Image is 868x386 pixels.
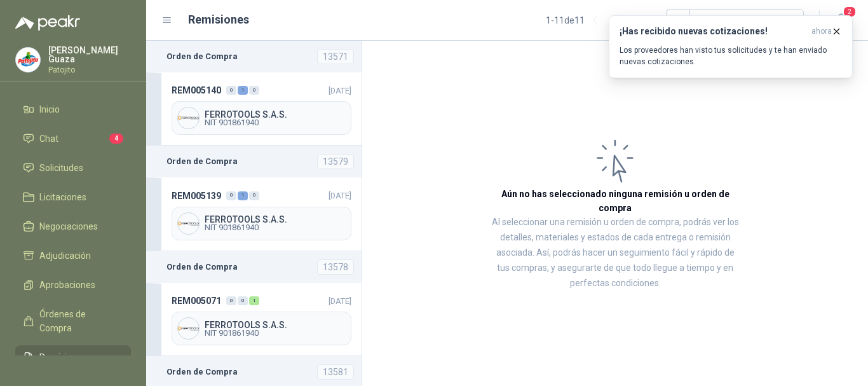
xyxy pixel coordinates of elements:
div: 0 [226,86,236,95]
button: ¡Has recibido nuevas cotizaciones!ahora Los proveedores han visto tus solicitudes y te han enviad... [609,15,853,78]
span: [DATE] [329,296,351,306]
span: Órdenes de Compra [39,307,119,335]
div: 0 [238,296,248,305]
img: Company Logo [16,48,40,72]
div: 0 [249,86,259,95]
b: Orden de Compra [166,261,238,273]
a: Órdenes de Compra [15,302,131,340]
b: Orden de Compra [166,155,238,168]
a: Negociaciones [15,214,131,238]
span: FERROTOOLS S.A.S. [205,110,346,119]
img: Company Logo [178,318,199,339]
span: 4 [109,134,123,144]
span: Solicitudes [39,161,83,175]
p: Los proveedores han visto tus solicitudes y te han enviado nuevas cotizaciones. [620,45,842,67]
span: Inicio [39,102,60,116]
p: Patojito [48,66,131,74]
span: [DATE] [329,86,351,95]
b: Orden de Compra [166,50,238,63]
a: REM005139010[DATE] Company LogoFERROTOOLS S.A.S.NIT 901861940 [146,177,362,251]
a: Chat4 [15,127,131,151]
h3: Aún no has seleccionado ninguna remisión u orden de compra [489,187,741,215]
div: 1 [238,86,248,95]
a: Licitaciones [15,185,131,209]
span: FERROTOOLS S.A.S. [205,321,346,329]
div: 13581 [317,364,354,380]
a: Aprobaciones [15,273,131,297]
div: 13571 [317,49,354,64]
span: REM005071 [172,294,221,308]
span: NIT 901861940 [205,224,346,231]
a: Adjudicación [15,244,131,268]
span: Aprobaciones [39,278,95,292]
div: 1 [238,191,248,200]
span: REM005140 [172,83,221,97]
a: Orden de Compra13571 [146,41,362,72]
span: NIT 901861940 [205,119,346,127]
a: Remisiones [15,345,131,369]
button: 2 [830,9,853,32]
span: Adjudicación [39,249,91,263]
a: Orden de Compra13579 [146,146,362,177]
span: ahora [811,26,832,37]
img: Company Logo [178,213,199,234]
h1: Remisiones [188,11,249,29]
div: 13578 [317,259,354,275]
span: REM005139 [172,189,221,203]
span: NIT 901861940 [205,329,346,337]
a: REM005071001[DATE] Company LogoFERROTOOLS S.A.S.NIT 901861940 [146,283,362,356]
span: Licitaciones [39,190,86,204]
span: FERROTOOLS S.A.S. [205,215,346,224]
div: 13579 [317,154,354,169]
a: Inicio [15,97,131,121]
h3: ¡Has recibido nuevas cotizaciones! [620,26,806,37]
span: Negociaciones [39,219,98,233]
div: 0 [226,191,236,200]
span: Remisiones [39,350,86,364]
span: [DATE] [329,191,351,200]
div: 0 [226,296,236,305]
img: Company Logo [178,107,199,128]
div: 0 [249,191,259,200]
b: Orden de Compra [166,366,238,378]
div: 1 - 11 de 11 [546,10,625,31]
p: [PERSON_NAME] Guaza [48,46,131,64]
a: Orden de Compra13578 [146,251,362,283]
a: Solicitudes [15,156,131,180]
p: Al seleccionar una remisión u orden de compra, podrás ver los detalles, materiales y estados de c... [489,215,741,291]
img: Logo peakr [15,15,80,31]
div: 1 [249,296,259,305]
span: 2 [843,6,857,18]
span: Chat [39,132,58,146]
a: REM005140010[DATE] Company LogoFERROTOOLS S.A.S.NIT 901861940 [146,72,362,146]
